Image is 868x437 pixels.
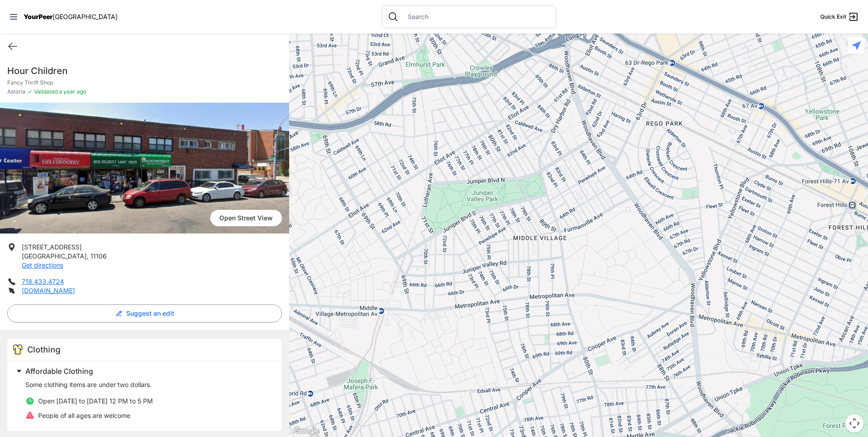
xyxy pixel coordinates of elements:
[7,65,282,77] h1: Hour Children
[210,210,282,226] a: Open Street View
[87,252,89,260] span: ,
[7,88,25,95] span: Astoria
[22,261,63,269] a: Get directions
[126,309,174,318] span: Suggest an edit
[38,412,130,419] span: People of all ages are welcome
[27,345,60,354] span: Clothing
[820,11,859,22] a: Quick Exit
[24,13,53,20] span: YourPeer
[38,397,153,405] span: Open [DATE] to [DATE] 12 PM to 5 PM
[22,287,75,294] a: [DOMAIN_NAME]
[402,12,550,21] input: Search
[27,88,32,95] span: ✓
[25,367,93,376] span: Affordable Clothing
[24,14,118,20] a: YourPeer[GEOGRAPHIC_DATA]
[291,425,321,437] a: Open this area in Google Maps (opens a new window)
[90,252,107,260] span: 11106
[845,414,863,432] button: Map camera controls
[291,425,321,437] img: Google
[7,304,282,323] button: Suggest an edit
[22,243,82,251] span: [STREET_ADDRESS]
[34,88,58,95] span: Validated
[58,88,86,95] span: a year ago
[25,380,271,389] p: Some clothing items are under two dollars.
[7,79,282,86] p: Fancy Thrift Shop
[820,13,846,20] span: Quick Exit
[22,278,64,285] a: 718.433.4724
[22,252,87,260] span: [GEOGRAPHIC_DATA]
[53,13,118,20] span: [GEOGRAPHIC_DATA]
